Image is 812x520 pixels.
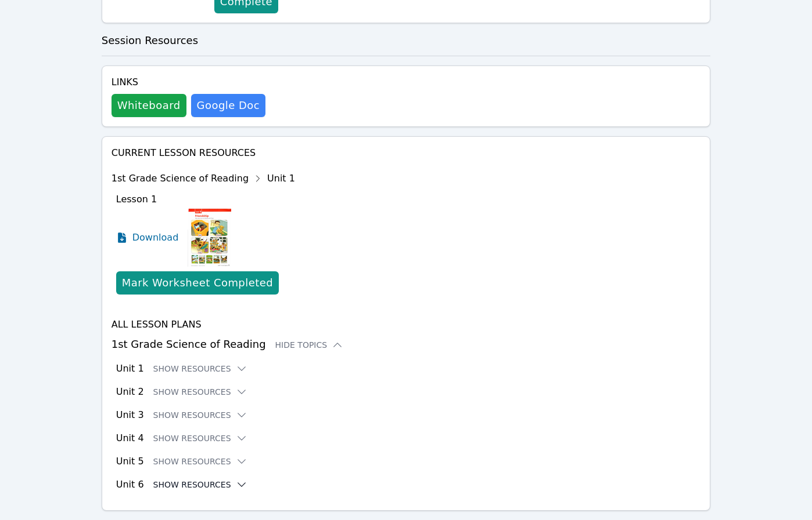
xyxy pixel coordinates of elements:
[112,75,265,89] h4: Links
[188,209,231,267] img: Lesson 1
[153,409,247,421] button: Show Resources
[116,454,144,468] h3: Unit 5
[112,94,186,117] button: Whiteboard
[116,209,179,267] a: Download
[132,231,179,245] span: Download
[153,363,247,374] button: Show Resources
[112,169,295,188] div: 1st Grade Science of Reading Unit 1
[116,362,144,376] h3: Unit 1
[153,456,247,467] button: Show Resources
[112,146,701,160] h4: Current Lesson Resources
[153,432,247,444] button: Show Resources
[153,479,247,490] button: Show Resources
[112,336,701,352] h3: 1st Grade Science of Reading
[191,94,265,117] a: Google Doc
[112,318,701,332] h4: All Lesson Plans
[116,431,144,445] h3: Unit 4
[116,408,144,422] h3: Unit 3
[116,385,144,399] h3: Unit 2
[116,478,144,492] h3: Unit 6
[116,271,279,294] button: Mark Worksheet Completed
[275,339,344,351] button: Hide Topics
[153,386,247,398] button: Show Resources
[116,194,157,205] span: Lesson 1
[122,275,273,291] div: Mark Worksheet Completed
[102,32,711,49] h3: Session Resources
